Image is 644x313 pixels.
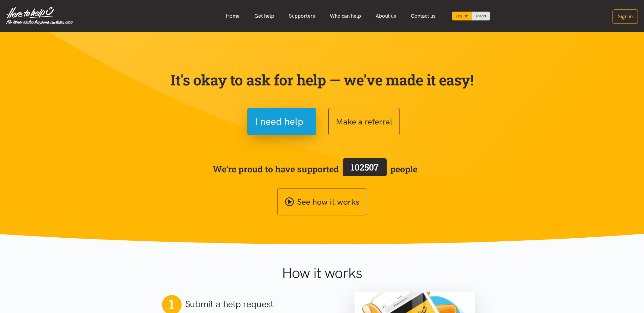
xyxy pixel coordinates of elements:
a: Who can help [322,9,368,23]
span: I need help [255,114,304,129]
a: See how it works [277,189,367,216]
a: Get help [247,9,282,23]
a: Home [219,9,247,23]
div: Language toggle [452,12,490,20]
span: 1 [169,296,174,312]
a: Supporters [282,9,322,23]
span: 102507 [351,161,379,173]
button: Make a referral [328,108,400,135]
img: Home [6,7,73,25]
p: It's okay to ask for help — we've made it easy! [169,71,475,89]
button: Sign in [613,9,638,24]
a: Switch to Te Reo Māori [472,12,490,20]
button: I need help [247,108,316,135]
a: Contact us [403,9,443,23]
h2: Submit a help request [185,298,274,311]
span: We’re proud to have supported people [213,157,418,181]
a: About us [368,9,403,23]
h1: How it works [222,264,422,282]
div: Current language [452,12,472,20]
a: 102507 [339,157,390,181]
